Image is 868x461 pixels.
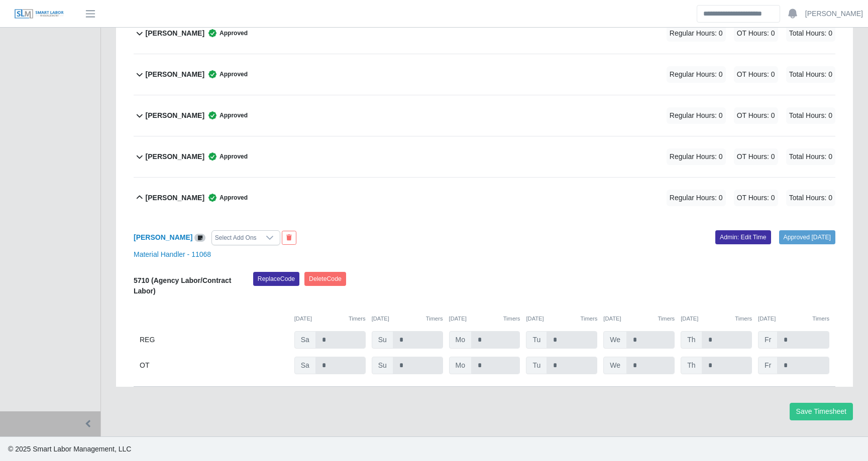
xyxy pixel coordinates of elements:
[786,148,835,165] span: Total Hours: 0
[146,69,204,80] b: [PERSON_NAME]
[372,315,443,323] div: [DATE]
[146,193,204,203] b: [PERSON_NAME]
[372,357,393,374] span: Su
[372,331,393,349] span: Su
[681,331,702,349] span: Th
[146,28,204,39] b: [PERSON_NAME]
[294,357,316,374] span: Sa
[146,110,204,121] b: [PERSON_NAME]
[603,315,675,323] div: [DATE]
[734,190,778,206] span: OT Hours: 0
[667,148,726,165] span: Regular Hours: 0
[786,25,835,42] span: Total Hours: 0
[134,13,835,54] button: [PERSON_NAME] Approved Regular Hours: 0 OT Hours: 0 Total Hours: 0
[304,272,346,286] button: DeleteCode
[758,357,778,374] span: Fr
[449,357,472,374] span: Mo
[734,148,778,165] span: OT Hours: 0
[134,233,192,241] a: [PERSON_NAME]
[14,9,64,20] img: SLM Logo
[134,95,835,136] button: [PERSON_NAME] Approved Regular Hours: 0 OT Hours: 0 Total Hours: 0
[140,357,288,374] div: OT
[449,315,520,323] div: [DATE]
[294,315,366,323] div: [DATE]
[667,190,726,206] span: Regular Hours: 0
[204,28,248,38] span: Approved
[526,315,597,323] div: [DATE]
[734,66,778,83] span: OT Hours: 0
[134,250,211,258] a: Material Handler - 11068
[282,231,296,245] button: End Worker & Remove from the Timesheet
[204,110,248,120] span: Approved
[449,331,472,349] span: Mo
[294,331,316,349] span: Sa
[812,315,829,323] button: Timers
[426,315,443,323] button: Timers
[581,315,598,323] button: Timers
[790,403,853,420] button: Save Timesheet
[805,9,863,19] a: [PERSON_NAME]
[734,107,778,124] span: OT Hours: 0
[786,107,835,124] span: Total Hours: 0
[667,107,726,124] span: Regular Hours: 0
[204,193,248,203] span: Approved
[667,66,726,83] span: Regular Hours: 0
[194,233,205,241] a: View/Edit Notes
[667,25,726,42] span: Regular Hours: 0
[658,315,675,323] button: Timers
[697,5,780,23] input: Search
[603,357,627,374] span: We
[503,315,520,323] button: Timers
[134,54,835,95] button: [PERSON_NAME] Approved Regular Hours: 0 OT Hours: 0 Total Hours: 0
[212,231,260,245] div: Select Add Ons
[8,445,131,453] span: © 2025 Smart Labor Management, LLC
[140,331,288,349] div: REG
[735,315,752,323] button: Timers
[734,25,778,42] span: OT Hours: 0
[758,315,829,323] div: [DATE]
[349,315,366,323] button: Timers
[758,331,778,349] span: Fr
[603,331,627,349] span: We
[204,69,248,79] span: Approved
[526,331,547,349] span: Tu
[146,151,204,162] b: [PERSON_NAME]
[681,315,752,323] div: [DATE]
[786,190,835,206] span: Total Hours: 0
[681,357,702,374] span: Th
[526,357,547,374] span: Tu
[779,230,835,244] a: Approved [DATE]
[715,230,771,244] a: Admin: Edit Time
[204,151,248,162] span: Approved
[134,276,232,295] b: 5710 (Agency Labor/Contract Labor)
[786,66,835,83] span: Total Hours: 0
[134,178,835,218] button: [PERSON_NAME] Approved Regular Hours: 0 OT Hours: 0 Total Hours: 0
[253,272,299,286] button: ReplaceCode
[134,136,835,177] button: [PERSON_NAME] Approved Regular Hours: 0 OT Hours: 0 Total Hours: 0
